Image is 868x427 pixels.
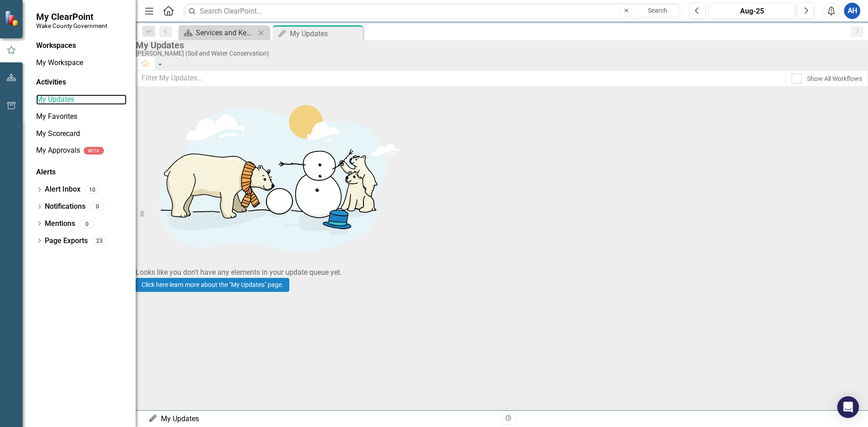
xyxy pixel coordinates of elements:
div: 0 [80,220,94,228]
div: My Updates [148,414,495,424]
input: Filter My Updates... [136,70,786,87]
div: [PERSON_NAME] (Soil and Water Conservation) [136,50,863,57]
a: My Scorecard [36,129,127,139]
a: Notifications [45,202,85,212]
div: Workspaces [36,41,76,51]
a: My Workspace [36,58,127,68]
a: Click here learn more about the "My Updates" page. [136,278,289,292]
a: My Updates [36,94,127,105]
a: Mentions [45,219,75,229]
div: 23 [92,237,107,245]
button: Aug-25 [708,3,795,19]
div: Aug-25 [712,6,792,17]
div: BETA [84,147,104,155]
input: Search ClearPoint... [183,3,682,19]
div: My Updates [290,28,361,39]
div: Show All Workflows [807,74,862,83]
img: Getting started [136,87,407,267]
div: My Updates [136,40,863,50]
button: AH [844,3,860,19]
a: Services and Key Operating Measures [181,27,255,38]
div: Looks like you don't have any elements in your update queue yet. [136,267,868,278]
a: My Favorites [36,112,127,122]
div: Activities [36,77,127,88]
img: ClearPoint Strategy [5,10,20,26]
div: Alerts [36,167,127,178]
a: Alert Inbox [45,184,80,195]
a: My Approvals [36,145,80,156]
a: Page Exports [45,236,88,246]
div: 10 [85,186,99,193]
small: Wake County Government [36,22,107,29]
span: Search [648,7,667,14]
div: 0 [90,203,104,211]
span: My ClearPoint [36,11,107,22]
div: Services and Key Operating Measures [196,27,255,38]
div: Open Intercom Messenger [837,396,859,418]
button: Search [635,5,680,17]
